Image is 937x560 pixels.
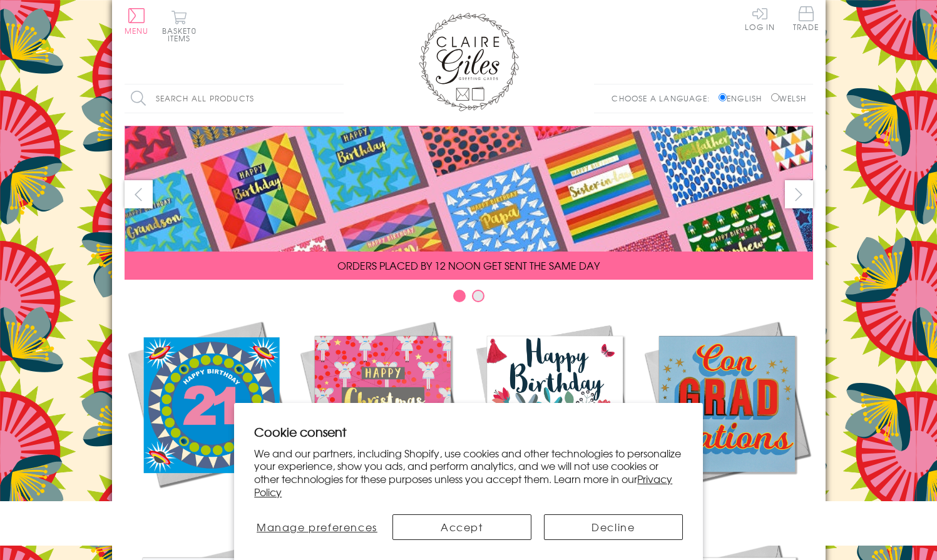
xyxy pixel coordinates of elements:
[125,8,149,34] button: Menu
[771,93,807,104] label: Welsh
[771,93,779,101] input: Welsh
[544,514,683,540] button: Decline
[719,93,768,104] label: English
[125,318,297,514] a: New Releases
[254,471,672,499] a: Privacy Policy
[612,93,716,104] p: Choose a language:
[297,318,469,514] a: Christmas
[695,499,759,514] span: Academic
[162,10,197,42] button: Basket0 items
[254,423,683,440] h2: Cookie consent
[793,6,819,31] span: Trade
[453,290,466,302] button: Carousel Page 1 (Current Slide)
[254,447,683,499] p: We and our partners, including Shopify, use cookies and other technologies to personalize your ex...
[331,84,344,113] input: Search
[785,180,813,208] button: next
[719,93,727,101] input: English
[125,180,153,208] button: prev
[469,318,641,514] a: Birthdays
[125,289,813,308] div: Carousel Pagination
[641,318,813,514] a: Academic
[254,514,379,540] button: Manage preferences
[125,25,149,36] span: Menu
[257,519,377,534] span: Manage preferences
[793,6,819,33] a: Trade
[745,6,775,31] a: Log In
[168,25,197,44] span: 0 items
[472,290,484,302] button: Carousel Page 2
[392,514,531,540] button: Accept
[419,13,519,111] img: Claire Giles Greetings Cards
[169,499,251,514] span: New Releases
[337,258,600,273] span: ORDERS PLACED BY 12 NOON GET SENT THE SAME DAY
[125,84,344,113] input: Search all products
